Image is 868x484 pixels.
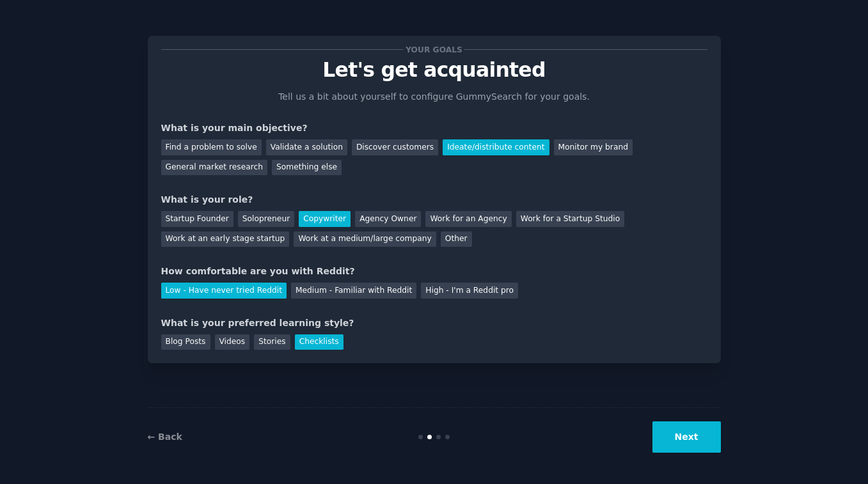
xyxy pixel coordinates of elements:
div: What is your role? [161,193,707,207]
div: Find a problem to solve [161,139,262,155]
div: Low - Have never tried Reddit [161,283,287,299]
div: Monitor my brand [554,139,633,155]
div: Something else [272,160,342,176]
p: Let's get acquainted [161,59,707,81]
div: Work for an Agency [425,211,511,227]
div: What is your main objective? [161,121,707,135]
div: Solopreneur [238,211,294,227]
div: Validate a solution [266,139,347,155]
div: Copywriter [299,211,351,227]
a: ← Back [148,432,182,442]
div: How comfortable are you with Reddit? [161,265,707,278]
p: Tell us a bit about yourself to configure GummySearch for your goals. [273,90,596,104]
button: Next [652,421,721,453]
div: Work at a medium/large company [294,231,436,247]
div: Other [441,231,472,247]
div: Checklists [295,334,343,350]
div: Work for a Startup Studio [516,211,624,227]
div: Stories [254,334,290,350]
span: Your goals [404,43,465,56]
div: Videos [215,334,250,350]
div: Ideate/distribute content [443,139,549,155]
div: What is your preferred learning style? [161,316,707,330]
div: Discover customers [352,139,438,155]
div: High - I'm a Reddit pro [421,283,518,299]
div: Startup Founder [161,211,233,227]
div: General market research [161,160,268,176]
div: Work at an early stage startup [161,231,290,247]
div: Medium - Familiar with Reddit [291,283,416,299]
div: Agency Owner [355,211,421,227]
div: Blog Posts [161,334,210,350]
